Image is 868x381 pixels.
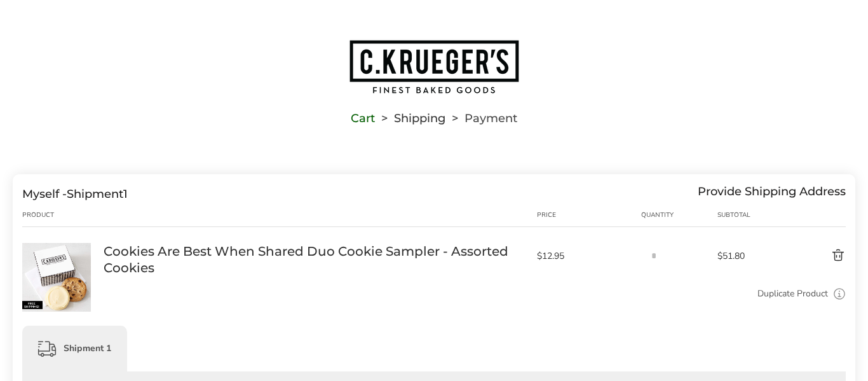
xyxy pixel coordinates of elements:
[123,187,128,201] span: 1
[641,210,717,220] div: Quantity
[348,39,520,95] img: C.KRUEGER'S
[13,39,855,95] a: Go to home page
[22,187,128,201] div: Shipment
[641,243,667,268] input: Quantity input
[537,250,635,262] span: $12.95
[104,243,524,276] a: Cookies Are Best When Shared Duo Cookie Sampler - Assorted Cookies
[375,114,445,123] li: Shipping
[351,114,375,123] a: Cart
[22,242,91,254] a: Cookies Are Best When Shared Duo Cookie Sampler - Assorted Cookies
[22,210,104,220] div: Product
[22,243,91,312] img: Cookies Are Best When Shared Duo Cookie Sampler - Assorted Cookies
[776,248,846,263] button: Delete product
[22,187,67,201] span: Myself -
[465,114,517,123] span: Payment
[698,187,846,201] div: Provide Shipping Address
[757,287,828,301] a: Duplicate Product
[717,250,775,262] span: $51.80
[537,210,641,220] div: Price
[717,210,775,220] div: Subtotal
[22,326,127,371] div: Shipment 1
